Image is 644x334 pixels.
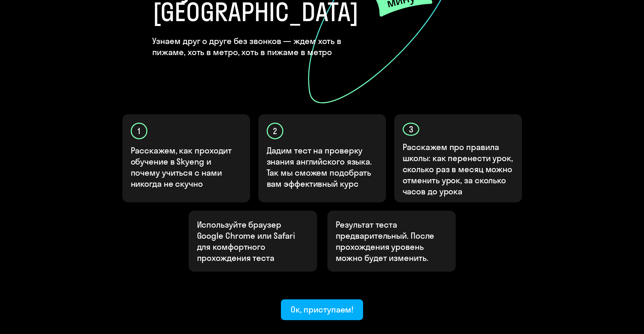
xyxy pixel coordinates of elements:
[403,123,419,136] div: 3
[291,304,354,315] div: Ок, приступаем!
[131,145,242,189] p: Расскажем, как проходит обучение в Skyeng и почему учиться с нами никогда не скучно
[197,219,309,263] p: Используйте браузер Google Chrome или Safari для комфортного прохождения теста
[267,145,378,189] p: Дадим тест на проверку знания английского языка. Так мы сможем подобрать вам эффективный курс
[267,123,283,139] div: 2
[403,141,514,197] p: Расскажем про правила школы: как перенести урок, сколько раз в месяц можно отменить урок, за скол...
[152,35,376,58] h4: Узнаем друг о друге без звонков — ждем хоть в пижаме, хоть в метро, хоть в пижаме в метро
[131,123,147,139] div: 1
[281,299,363,320] button: Ок, приступаем!
[336,219,447,263] p: Результат теста предварительный. После прохождения уровень можно будет изменить.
